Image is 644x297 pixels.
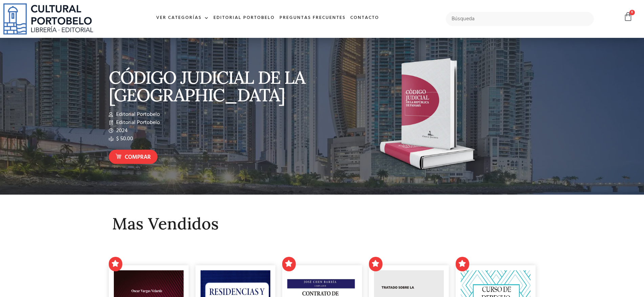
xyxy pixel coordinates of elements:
[125,153,151,162] span: Comprar
[623,12,633,22] a: 0
[109,69,319,104] p: CÓDIGO JUDICIAL DE LA [GEOGRAPHIC_DATA]
[277,11,348,25] a: Preguntas frecuentes
[629,10,635,15] span: 0
[348,11,381,25] a: Contacto
[115,127,128,135] span: 2024
[154,11,211,25] a: Ver Categorías
[109,150,158,164] a: Comprar
[112,215,532,233] h2: Mas Vendidos
[115,110,160,119] span: Editorial Portobelo
[211,11,277,25] a: Editorial Portobelo
[115,119,160,127] span: Editorial Portobelo
[115,135,133,143] span: $ 50.00
[446,12,594,26] input: Búsqueda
